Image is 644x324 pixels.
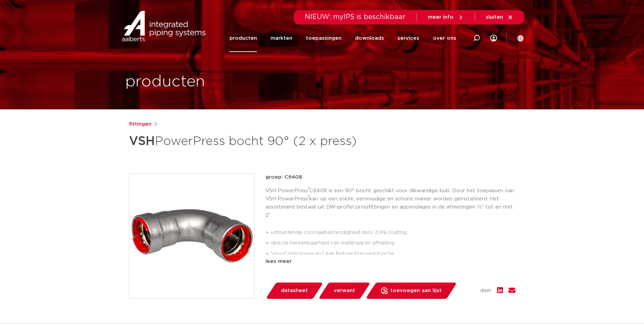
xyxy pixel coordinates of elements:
li: Visu-Control-ring en Leak Before Pressed-functie [271,249,515,259]
p: groep: C9408 [265,173,515,181]
a: fittingen [129,120,151,128]
a: over ons [433,24,456,52]
strong: VSH [129,135,155,147]
sup: ® [308,187,309,191]
a: downloads [355,24,384,52]
span: sluiten [486,15,503,20]
li: uitmuntende corrosiebestendigheid door ZnNi coating [271,227,515,238]
span: toevoegen aan lijst [390,285,442,296]
a: datasheet [265,283,323,299]
div: lees meer [265,257,515,266]
nav: Menu [229,24,456,52]
span: datasheet [281,285,308,296]
a: sluiten [486,14,513,20]
div: my IPS [490,24,497,52]
img: Product Image for VSH PowerPress bocht 90° (2 x press) [129,174,254,299]
li: directe herkenbaarheid van materiaal en afmeting [271,238,515,249]
a: services [398,24,419,52]
span: verwant [334,285,355,296]
h1: PowerPress bocht 90° (2 x press) [129,131,384,151]
a: producten [229,24,257,52]
span: NIEUW: myIPS is beschikbaar [305,14,406,20]
p: VSH PowerPress C9408 is een 90° bocht geschikt voor dikwandige buis. Door het toepassen van VSH P... [265,187,515,219]
h1: producten [125,71,205,93]
a: meer info [428,14,464,20]
span: meer info [428,15,454,20]
span: deel: [480,287,492,295]
a: markten [271,24,292,52]
a: verwant [318,283,370,299]
sup: ® [308,195,309,199]
a: toepassingen [306,24,342,52]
